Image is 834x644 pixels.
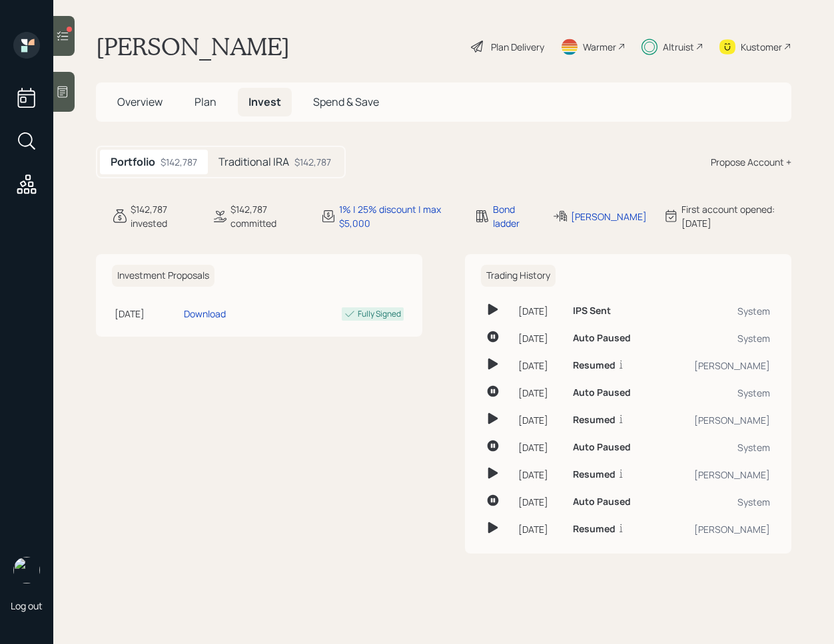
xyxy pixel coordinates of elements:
div: $142,787 [161,155,197,169]
div: System [665,386,770,400]
div: 1% | 25% discount | max $5,000 [339,202,458,230]
span: Plan [195,94,216,109]
div: Kustomer [741,40,782,54]
div: System [665,495,770,509]
div: [DATE] [518,331,562,345]
div: Plan Delivery [491,40,544,54]
div: [PERSON_NAME] [665,522,770,536]
div: [DATE] [518,495,562,509]
h6: Auto Paused [573,442,631,453]
div: Altruist [663,40,694,54]
div: [DATE] [518,359,562,373]
div: First account opened: [DATE] [681,202,791,230]
div: Propose Account + [711,155,791,169]
h6: Investment Proposals [112,265,214,287]
div: System [665,304,770,318]
h6: Auto Paused [573,496,631,508]
span: Invest [248,94,281,109]
h6: Resumed [573,469,616,480]
span: Overview [117,94,163,109]
h6: Resumed [573,360,616,371]
h1: [PERSON_NAME] [96,32,290,61]
div: [DATE] [518,440,562,454]
div: Fully Signed [358,308,401,320]
h6: IPS Sent [573,305,611,317]
div: [PERSON_NAME] [665,359,770,373]
div: [DATE] [518,522,562,536]
div: [PERSON_NAME] [665,468,770,482]
div: Warmer [583,40,616,54]
img: retirable_logo.png [13,557,40,583]
h6: Trading History [481,265,556,287]
div: [DATE] [518,468,562,482]
h6: Resumed [573,524,616,535]
h6: Auto Paused [573,387,631,399]
h5: Traditional IRA [218,156,289,168]
span: Spend & Save [313,94,379,109]
h6: Auto Paused [573,333,631,344]
div: $142,787 [294,155,331,169]
div: $142,787 invested [131,202,196,230]
div: [DATE] [518,304,562,318]
div: [DATE] [518,386,562,400]
div: System [665,331,770,345]
div: [PERSON_NAME] [665,413,770,427]
div: [DATE] [518,413,562,427]
h5: Portfolio [111,156,155,168]
div: $142,787 committed [230,202,304,230]
div: [PERSON_NAME] [571,210,647,224]
h6: Resumed [573,414,616,426]
div: Log out [11,599,43,612]
div: Bond ladder [493,202,536,230]
div: [DATE] [115,307,179,321]
div: System [665,440,770,454]
div: Download [184,307,226,321]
